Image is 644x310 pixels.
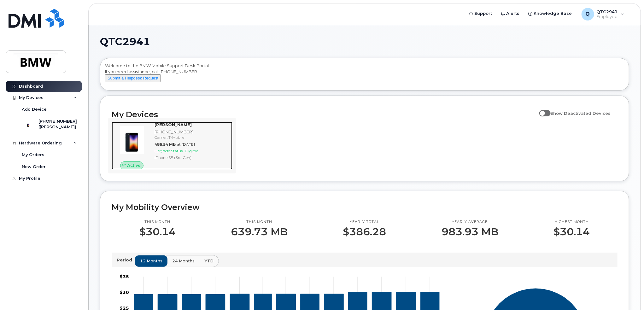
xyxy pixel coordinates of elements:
h2: My Mobility Overview [112,202,618,212]
p: $386.28 [343,226,386,237]
p: Highest month [553,219,590,225]
p: Yearly average [442,219,498,225]
iframe: Messenger Launcher [617,283,639,305]
span: 486.54 MB [155,142,176,147]
span: Active [127,162,141,168]
p: 639.73 MB [231,226,288,237]
a: Active[PERSON_NAME][PHONE_NUMBER]Carrier: T-Mobile486.54 MBat [DATE]Upgrade Status:EligibleiPhone... [112,122,232,170]
span: 24 months [172,258,195,264]
span: Show Deactivated Devices [551,111,611,116]
div: Carrier: T-Mobile [155,135,230,140]
p: This month [231,219,288,225]
input: Show Deactivated Devices [539,107,544,112]
a: Submit a Helpdesk Request [105,75,161,80]
span: YTD [204,258,214,264]
p: Yearly total [343,219,386,225]
img: image20231002-3703462-1angbar.jpeg [117,125,147,155]
tspan: $35 [120,274,129,279]
p: $30.14 [553,226,590,237]
p: This month [139,219,176,225]
tspan: $30 [120,290,129,295]
p: Period [117,257,135,263]
span: QTC2941 [100,37,150,46]
button: Submit a Helpdesk Request [105,74,161,82]
h2: My Devices [112,110,536,119]
p: 983.93 MB [442,226,498,237]
div: Welcome to the BMW Mobile Support Desk Portal If you need assistance, call [PHONE_NUMBER]. [105,63,624,88]
span: at [DATE] [177,142,195,147]
div: iPhone SE (3rd Gen) [155,155,230,160]
span: Eligible [185,149,198,153]
div: [PHONE_NUMBER] [155,129,230,135]
span: Upgrade Status: [155,149,184,153]
p: $30.14 [139,226,176,237]
strong: [PERSON_NAME] [155,122,192,127]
